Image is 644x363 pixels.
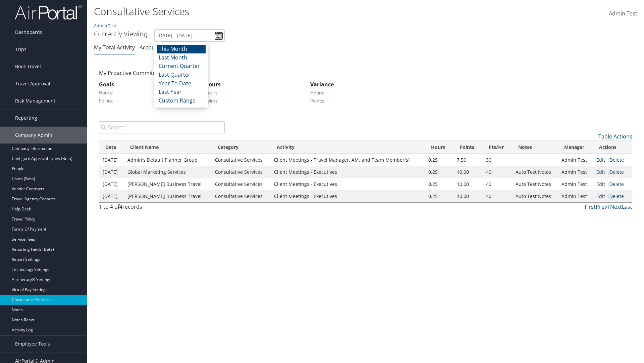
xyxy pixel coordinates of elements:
[607,203,610,210] a: 1
[15,335,50,352] span: Employee Tools
[124,190,212,202] td: [PERSON_NAME] Business Travel
[99,81,114,88] strong: Goals
[558,166,593,178] td: Admin Test
[205,89,219,96] label: Hours:
[271,166,425,178] td: Client Meetings - Executives
[596,193,605,199] a: Edit
[558,178,593,190] td: Admin Test
[425,190,453,202] td: 0.25
[593,190,632,202] td: |
[596,157,605,163] a: Edit
[425,166,453,178] td: 0.25
[598,133,632,140] a: Table Actions
[99,141,124,154] th: Date: activate to sort column ascending
[212,154,271,166] td: Consultative Services
[124,154,212,166] td: Admin's Default Planner Group
[483,190,512,202] td: 40
[609,3,637,24] a: Admin Test
[124,178,212,190] td: [PERSON_NAME] Business Travel
[220,97,225,104] span: -
[609,10,637,17] span: Admin Test
[483,141,512,154] th: Pts/Hr
[425,141,453,154] th: Hours
[453,141,483,154] th: Points
[212,178,271,190] td: Consultative Services
[596,169,605,175] a: Edit
[94,4,456,18] h1: Consultative Services
[157,96,206,105] li: Custom Range
[326,89,331,96] span: -
[453,190,483,202] td: 10.00
[157,62,206,71] li: Current Quarter
[15,127,52,144] span: Company Admin
[157,71,206,79] li: Last Quarter
[596,203,607,210] a: Prev
[512,141,558,154] th: Notes
[157,45,206,53] li: This Month
[310,97,324,104] label: Points:
[157,88,206,96] li: Last Year
[140,44,180,51] a: Account Activity
[310,89,324,96] label: Hours:
[15,58,41,75] span: Book Travel
[609,193,624,199] a: Delete
[119,203,122,210] span: 4
[114,97,119,104] span: -
[99,166,124,178] td: [DATE]
[15,4,82,20] img: airportal-logo.png
[124,166,212,178] td: Global Marketing Services
[99,89,113,96] label: Hours:
[15,41,26,58] span: Trips
[512,166,558,178] td: Auto Test Notes
[124,141,212,154] th: Client Name
[483,178,512,190] td: 40
[15,110,37,126] span: Reporting
[157,79,206,88] li: Year To Date
[558,190,593,202] td: Admin Test
[94,44,135,51] a: My Total Activity
[609,157,624,163] a: Delete
[99,97,113,104] label: Points:
[483,154,512,166] td: 30
[212,190,271,202] td: Consultative Services
[15,75,50,92] span: Travel Approval
[94,23,116,29] a: Admin Test
[94,69,200,77] div: My Proactive Commitment:
[271,190,425,202] td: Client Meetings - Executives
[157,53,206,62] li: Last Month
[114,89,119,96] span: -
[205,97,219,104] label: Points:
[94,29,147,38] h3: Currently Viewing
[593,141,632,154] th: Actions
[205,81,221,88] strong: Hours
[558,154,593,166] td: Admin Test
[596,181,605,187] a: Edit
[99,178,124,190] td: [DATE]
[99,190,124,202] td: [DATE]
[593,166,632,178] td: |
[593,154,632,166] td: |
[99,154,124,166] td: [DATE]
[220,89,225,96] span: -
[212,166,271,178] td: Consultative Services
[453,166,483,178] td: 10.00
[425,178,453,190] td: 0.25
[453,178,483,190] td: 10.00
[99,203,225,214] div: 1 to 4 of records
[154,29,225,42] input: [DATE] - [DATE]
[15,92,55,109] span: Risk Management
[271,154,425,166] td: Client Meetings - Travel Manager, AM, and Team Member(s)
[15,24,42,41] span: Dashboards
[271,141,425,154] th: Activity: activate to sort column ascending
[593,178,632,190] td: |
[585,203,596,210] a: First
[512,190,558,202] td: Auto Test Notes
[425,154,453,166] td: 0.25
[622,203,632,210] a: Last
[99,121,225,133] input: Search
[310,81,334,88] strong: Variance
[271,178,425,190] td: Client Meetings - Executives
[212,141,271,154] th: Category: activate to sort column ascending
[609,169,624,175] a: Delete
[512,178,558,190] td: Auto Test Notes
